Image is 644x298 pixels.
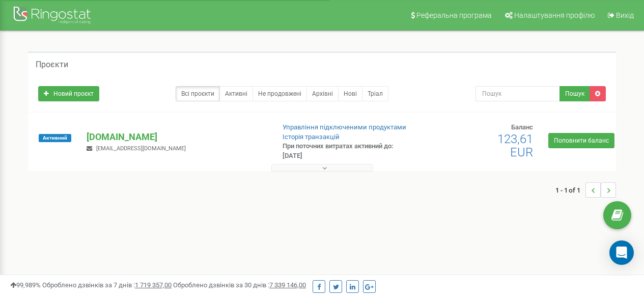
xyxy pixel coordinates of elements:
p: При поточних витратах активний до: [DATE] [283,142,413,160]
h5: Проєкти [36,60,68,69]
nav: ... [555,172,616,208]
span: Налаштування профілю [514,11,595,19]
span: Оброблено дзвінків за 7 днів : [42,281,172,289]
span: 99,989% [10,281,41,289]
span: 123,61 EUR [497,132,533,159]
span: 1 - 1 of 1 [555,182,585,198]
a: Архівні [306,86,339,101]
span: Реферальна програма [416,11,492,19]
span: Оброблено дзвінків за 30 днів : [173,281,306,289]
p: [DOMAIN_NAME] [87,130,266,144]
u: 1 719 357,00 [135,281,172,289]
input: Пошук [475,86,560,101]
a: Активні [219,86,253,101]
a: Тріал [362,86,388,101]
span: Баланс [511,123,533,131]
a: Всі проєкти [176,86,220,101]
span: Вихід [616,11,634,19]
a: Новий проєкт [38,86,99,101]
a: Історія транзакцій [283,133,340,141]
a: Поповнити баланс [548,133,614,148]
span: Активний [39,134,71,142]
div: Open Intercom Messenger [609,240,634,265]
a: Управління підключеними продуктами [283,123,406,131]
span: [EMAIL_ADDRESS][DOMAIN_NAME] [96,145,186,152]
u: 7 339 146,00 [269,281,306,289]
button: Пошук [559,86,590,101]
a: Не продовжені [253,86,307,101]
a: Нові [338,86,362,101]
